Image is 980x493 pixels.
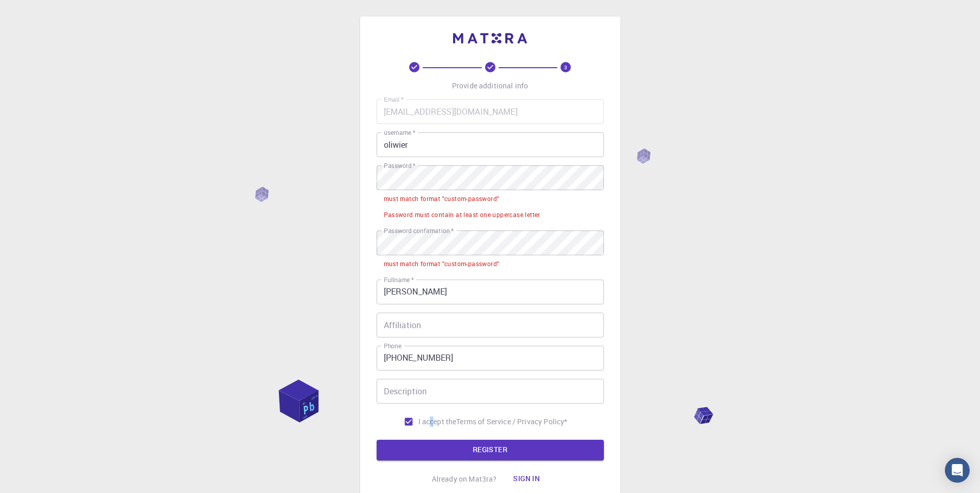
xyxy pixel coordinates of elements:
[384,275,414,284] label: Fullname
[384,210,540,220] div: Password must contain at least one uppercase letter
[505,469,548,489] button: Sign in
[432,474,497,484] p: Already on Mat3ra?
[384,95,403,104] label: Email
[384,342,401,350] label: Phone
[564,64,567,71] text: 3
[456,417,567,427] a: Terms of Service / Privacy Policy*
[456,417,567,427] p: Terms of Service / Privacy Policy *
[384,161,415,170] label: Password
[384,194,500,204] div: must match format "custom-password"
[452,81,528,91] p: Provide additional info
[945,458,970,483] div: Open Intercom Messenger
[384,226,454,235] label: Password confirmation
[418,417,457,427] span: I accept the
[377,440,604,460] button: REGISTER
[384,259,500,269] div: must match format "custom-password"
[384,128,415,137] label: username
